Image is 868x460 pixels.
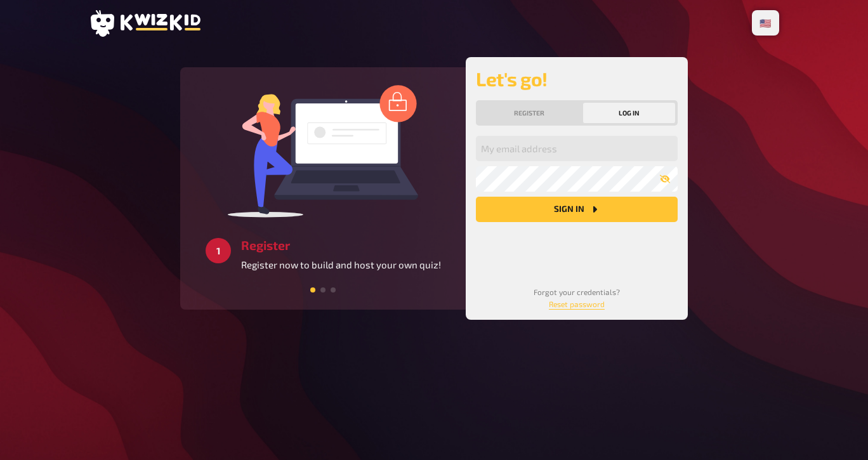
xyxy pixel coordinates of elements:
small: Forgot your credentials? [534,287,620,308]
input: My email address [476,136,678,161]
button: Register [478,103,581,123]
button: Log in [583,103,676,123]
a: Reset password [549,299,605,308]
li: 🇺🇸 [754,13,777,33]
img: log in [228,84,418,218]
div: 1 [206,238,231,263]
h3: Register [241,238,441,253]
p: Register now to build and host your own quiz! [241,258,441,272]
h2: Let's go! [476,67,678,90]
button: Sign in [476,197,678,222]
